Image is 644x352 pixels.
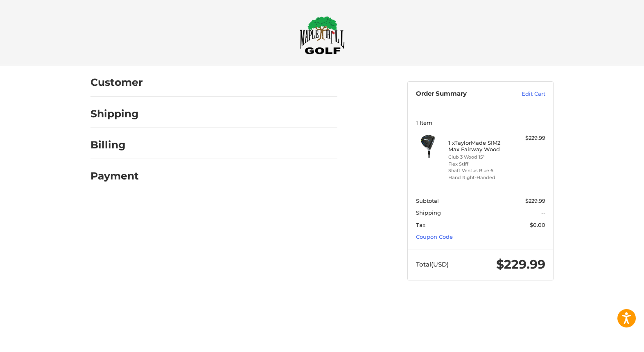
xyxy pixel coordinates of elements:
a: Edit Cart [504,90,545,98]
span: Tax [416,222,425,228]
span: Total (USD) [416,260,449,268]
h2: Customer [90,76,143,89]
a: Coupon Code [416,233,453,240]
h3: Order Summary [416,90,504,98]
li: Club 3 Wood 15° [448,154,511,161]
img: Maple Hill Golf [300,16,345,54]
iframe: Google Customer Reviews [576,330,644,352]
h2: Billing [90,139,138,151]
span: $229.99 [525,197,545,204]
span: $229.99 [496,257,545,272]
span: Subtotal [416,197,439,204]
h2: Shipping [90,108,139,120]
li: Shaft Ventus Blue 6 [448,167,511,174]
h4: 1 x TaylorMade SIM2 Max Fairway Wood [448,139,511,153]
h2: Payment [90,170,139,182]
span: $0.00 [530,222,545,228]
span: -- [541,209,545,216]
li: Hand Right-Handed [448,174,511,181]
h3: 1 Item [416,119,545,126]
span: Shipping [416,209,441,216]
li: Flex Stiff [448,161,511,168]
div: $229.99 [513,134,545,142]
